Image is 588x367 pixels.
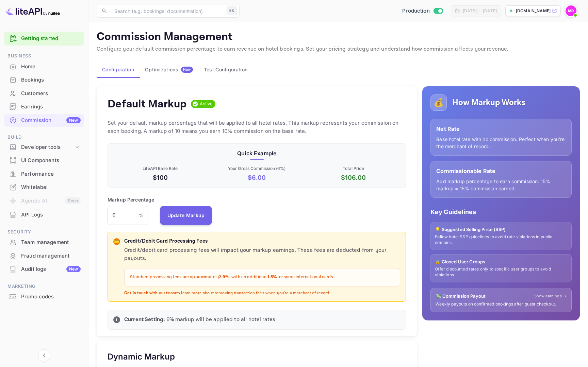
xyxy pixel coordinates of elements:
[4,73,84,86] a: Bookings
[108,206,139,225] input: 0
[21,170,81,178] div: Performance
[21,103,81,111] div: Earnings
[434,97,444,109] p: 💰
[4,100,84,113] div: Earnings
[114,239,119,245] p: 💳
[4,154,84,167] a: UI Components
[4,236,84,248] a: Team management
[463,8,497,14] div: [DATE] — [DATE]
[452,97,525,108] h5: How Markup Works
[210,165,304,172] p: Your Gross Commission ( 6 %)
[436,136,566,150] p: Base hotel rate with no commission. Perfect when you're the merchant of record.
[267,274,277,280] strong: 1.5%
[108,196,154,203] p: Markup Percentage
[4,100,84,113] a: Earnings
[21,252,81,260] div: Fraud management
[21,265,81,273] div: Audit logs
[399,7,445,15] div: Switch to Sandbox mode
[160,206,212,225] button: Update Markup
[4,290,84,303] a: Promo codes
[4,181,84,193] a: Whitelabel
[108,97,187,111] h4: Default Markup
[4,87,84,100] div: Customers
[4,263,84,275] a: Audit logsNew
[435,226,567,233] p: 💡 Suggested Selling Price (SSP)
[4,60,84,73] a: Home
[145,67,193,73] div: Optimizations
[66,117,81,123] div: New
[124,238,400,245] p: Credit/Debit Card Processing Fees
[210,173,304,182] p: $ 6.00
[21,143,74,151] div: Developer tools
[4,249,84,262] a: Fraud management
[307,165,401,172] p: Total Price
[436,293,486,300] p: 💸 Commission Payout
[97,45,580,53] p: Configure your default commission percentage to earn revenue on hotel bookings. Set your pricing ...
[110,4,224,18] input: Search (e.g. bookings, documentation)
[4,228,84,236] span: Security
[227,6,237,15] div: ⌘K
[219,274,229,280] strong: 2.9%
[130,274,394,281] p: Standard processing fees are approximately , with an additional for some international cards.
[113,173,207,182] p: $100
[197,101,216,107] span: Active
[108,119,406,135] p: Set your default markup percentage that will be applied to all hotel rates. This markup represent...
[198,62,253,78] button: Test Configuration
[435,266,567,278] p: Offer discounted rates only to specific user groups to avoid violations.
[4,134,84,141] span: Build
[4,73,84,87] div: Bookings
[181,67,193,72] span: New
[21,157,81,164] div: UI Components
[4,154,84,167] div: UI Components
[113,149,400,157] p: Quick Example
[516,8,551,14] p: [DOMAIN_NAME]
[108,351,175,362] h5: Dynamic Markup
[124,316,400,324] p: 6 % markup will be applied to all hotel rates
[430,207,572,216] p: Key Guidelines
[21,35,81,42] a: Getting started
[4,60,84,73] div: Home
[113,165,207,172] p: LiteAPI Base Rate
[21,239,81,246] div: Team management
[566,5,576,16] img: Mohamed Radhi
[307,173,401,182] p: $ 106.00
[4,32,84,46] div: Getting started
[435,234,567,246] p: Follow hotel SSP guidelines to avoid rate violations in public domains.
[97,62,140,78] button: Configuration
[4,168,84,180] a: Performance
[534,293,567,299] a: Show earnings →
[4,114,84,127] div: CommissionNew
[436,301,567,307] p: Weekly payouts on confirmed bookings after guest checkout.
[97,30,580,44] p: Commission Management
[402,7,430,15] span: Production
[66,266,81,272] div: New
[4,208,84,222] div: API Logs
[4,290,84,303] div: Promo codes
[21,90,81,98] div: Customers
[4,114,84,126] a: CommissionNew
[21,211,81,219] div: API Logs
[124,291,176,296] strong: Get in touch with our team
[21,76,81,84] div: Bookings
[4,236,84,249] div: Team management
[436,178,566,192] p: Add markup percentage to earn commission. 15% markup = 15% commission earned.
[436,167,566,175] p: Commissionable Rate
[21,117,81,124] div: Commission
[21,293,81,301] div: Promo codes
[4,263,84,276] div: Audit logsNew
[124,316,165,323] strong: Current Setting:
[5,5,60,16] img: LiteAPI logo
[435,259,567,265] p: 🔒 Closed User Groups
[139,212,144,219] p: %
[4,283,84,290] span: Marketing
[4,249,84,263] div: Fraud management
[4,208,84,221] a: API Logs
[4,52,84,60] span: Business
[4,87,84,100] a: Customers
[4,141,84,153] div: Developer tools
[124,246,400,263] p: Credit/debit card processing fees will impact your markup earnings. These fees are deducted from ...
[21,63,81,71] div: Home
[21,183,81,191] div: Whitelabel
[116,317,117,323] p: i
[4,181,84,194] div: Whitelabel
